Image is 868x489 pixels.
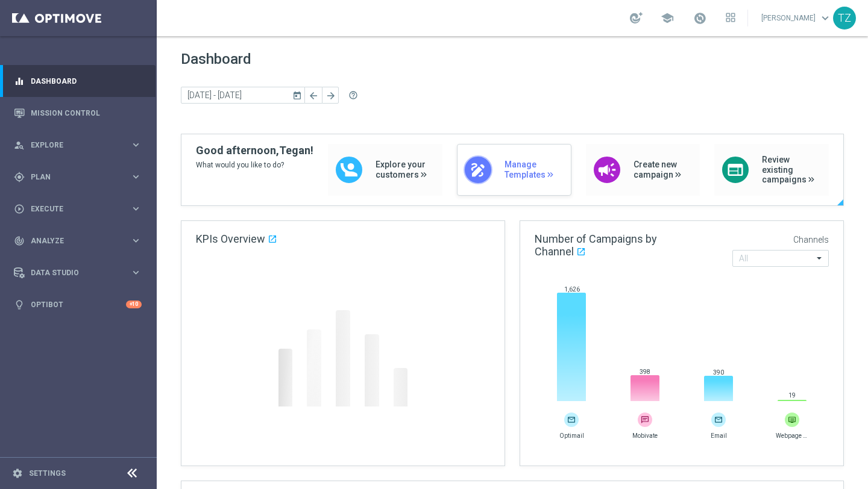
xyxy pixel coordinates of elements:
[819,11,832,25] span: keyboard_arrow_down
[13,140,142,150] button: person_search Explore keyboard_arrow_right
[14,204,130,214] div: Execute
[13,76,142,86] button: equalizer Dashboard
[14,140,25,151] i: person_search
[14,235,25,246] i: track_changes
[14,140,130,151] div: Explore
[126,301,142,308] div: +10
[14,288,142,320] div: Optibot
[14,204,25,214] i: play_circle_outline
[833,7,856,30] div: TZ
[130,267,142,278] i: keyboard_arrow_right
[130,171,142,182] i: keyboard_arrow_right
[14,235,130,246] div: Analyze
[13,204,142,214] button: play_circle_outline Execute keyboard_arrow_right
[31,173,130,181] span: Plan
[13,268,142,278] button: Data Studio keyboard_arrow_right
[14,76,25,87] i: equalizer
[14,172,25,182] i: gps_fixed
[130,203,142,214] i: keyboard_arrow_right
[661,11,674,25] span: school
[13,172,142,182] button: gps_fixed Plan keyboard_arrow_right
[31,65,142,97] a: Dashboard
[13,108,142,118] button: Mission Control
[130,235,142,246] i: keyboard_arrow_right
[31,237,130,244] span: Analyze
[130,139,142,151] i: keyboard_arrow_right
[31,205,130,213] span: Execute
[31,97,142,129] a: Mission Control
[14,172,130,182] div: Plan
[14,97,142,129] div: Mission Control
[31,288,126,320] a: Optibot
[29,470,66,477] a: Settings
[14,267,130,278] div: Data Studio
[31,269,130,276] span: Data Studio
[14,65,142,97] div: Dashboard
[13,300,142,310] button: lightbulb Optibot +10
[760,9,833,27] a: [PERSON_NAME]keyboard_arrow_down
[13,236,142,246] button: track_changes Analyze keyboard_arrow_right
[14,299,25,310] i: lightbulb
[12,468,23,479] i: settings
[31,142,130,149] span: Explore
